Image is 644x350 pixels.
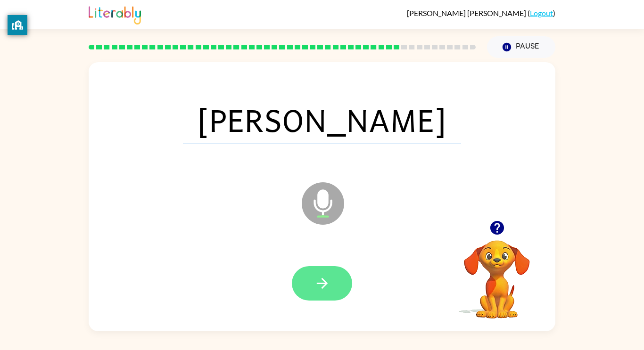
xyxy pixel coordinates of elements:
a: Logout [530,8,553,17]
img: Literably [89,4,141,24]
span: [PERSON_NAME] [PERSON_NAME] [407,8,528,17]
span: [PERSON_NAME] [183,95,461,144]
video: Your browser must support playing .mp4 files to use Literably. Please try using another browser. [450,226,544,320]
div: ( ) [407,8,555,17]
button: Pause [487,36,555,58]
button: privacy banner [8,15,27,35]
